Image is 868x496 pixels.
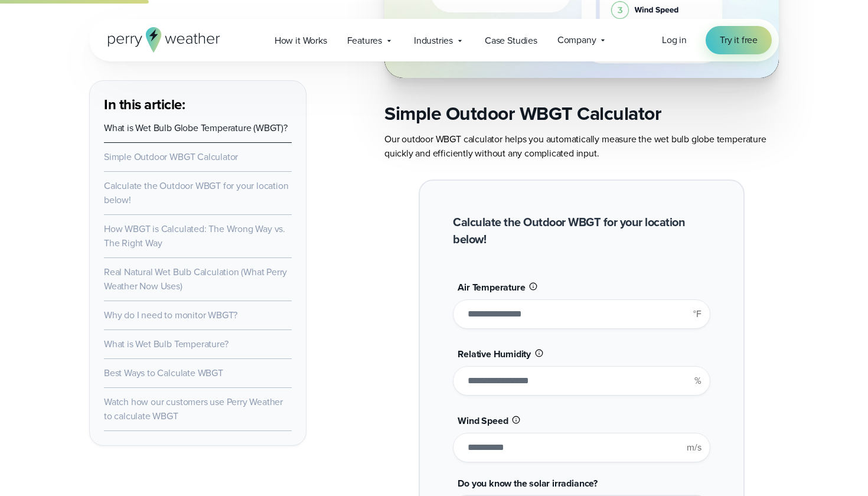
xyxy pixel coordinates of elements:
span: Wind Speed [458,414,508,428]
a: What is Wet Bulb Globe Temperature (WBGT)? [104,121,288,135]
span: Try it free [720,33,758,47]
span: Do you know the solar irradiance? [458,477,598,490]
a: Best Ways to Calculate WBGT [104,366,223,380]
span: Industries [414,34,453,48]
a: Why do I need to monitor WBGT? [104,308,237,322]
a: Calculate the Outdoor WBGT for your location below! [104,179,288,207]
a: Simple Outdoor WBGT Calculator [104,150,238,164]
span: Relative Humidity [458,347,531,361]
span: Features [347,34,382,48]
a: How it Works [265,28,337,53]
a: Watch how our customers use Perry Weather to calculate WBGT [104,395,283,423]
a: Real Natural Wet Bulb Calculation (What Perry Weather Now Uses) [104,265,287,293]
a: What is Wet Bulb Temperature? [104,337,228,351]
span: Log in [662,33,687,47]
span: How it Works [275,34,327,48]
a: Log in [662,33,687,47]
span: Air Temperature [458,280,525,294]
span: Case Studies [485,34,537,48]
h2: Simple Outdoor WBGT Calculator [384,102,779,125]
h3: In this article: [104,95,292,114]
a: Case Studies [475,28,547,53]
a: How WBGT is Calculated: The Wrong Way vs. The Right Way [104,222,285,250]
span: Company [557,33,596,47]
a: Try it free [706,26,772,54]
h2: Calculate the Outdoor WBGT for your location below! [453,214,710,248]
p: Our outdoor WBGT calculator helps you automatically measure the wet bulb globe temperature quickl... [384,132,779,161]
